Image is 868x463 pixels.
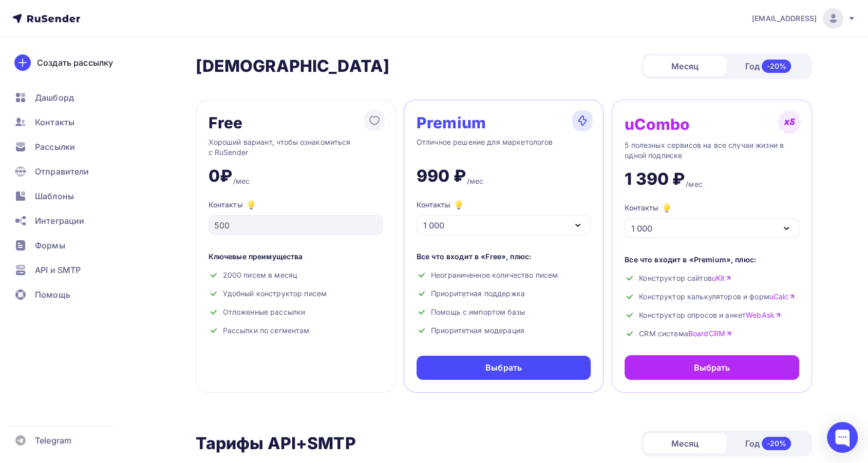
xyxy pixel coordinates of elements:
[423,219,444,231] div: 1 000
[746,310,781,320] a: WebAsk
[485,362,522,374] div: Выбрать
[209,137,383,158] div: Хороший вариант, чтобы ознакомиться с RuSender
[639,292,795,302] span: Конструктор калькуляторов и форм
[233,176,250,186] div: /мес
[209,307,383,317] div: Отложенные рассылки
[639,273,731,283] span: Конструктор сайтов
[752,13,817,24] span: [EMAIL_ADDRESS]
[35,91,74,104] span: Дашборд
[625,255,799,265] div: Все что входит в «Premium», плюс:
[8,186,130,206] a: Шаблоны
[417,137,591,158] div: Отличное решение для маркетологов
[35,264,81,276] span: API и SMTP
[35,288,70,301] span: Помощь
[8,137,130,157] a: Рассылки
[625,169,685,189] div: 1 390 ₽
[209,166,232,186] div: 0₽
[639,310,781,320] span: Конструктор опросов и анкет
[35,165,89,178] span: Отправители
[8,87,130,108] a: Дашборд
[762,60,791,73] div: -20%
[727,433,810,454] div: Год
[712,273,732,283] a: uKit
[209,288,383,299] div: Удобный конструктор писем
[209,114,243,131] div: Free
[417,288,591,299] div: Приоритетная поддержка
[8,112,130,132] a: Контакты
[209,199,383,211] div: Контакты
[644,56,727,76] div: Месяц
[625,140,799,161] div: 5 полезных сервисов на все случаи жизни в одной подписке
[417,166,466,186] div: 990 ₽
[467,176,484,186] div: /мес
[644,433,727,454] div: Месяц
[769,292,796,302] a: uCalc
[752,8,856,29] a: [EMAIL_ADDRESS]
[417,114,486,131] div: Premium
[209,325,383,336] div: Рассылки по сегментам
[631,222,652,235] div: 1 000
[417,199,591,235] button: Контакты 1 000
[35,215,84,227] span: Интеграции
[417,199,465,211] div: Контакты
[8,235,130,256] a: Формы
[688,329,732,339] a: BoardCRM
[35,141,75,153] span: Рассылки
[639,329,732,339] span: CRM система
[35,434,71,447] span: Telegram
[727,55,810,77] div: Год
[625,202,799,238] button: Контакты 1 000
[417,252,591,262] div: Все что входит в «Free», плюс:
[417,307,591,317] div: Помощь с импортом базы
[35,239,65,252] span: Формы
[625,116,690,132] div: uCombo
[35,190,74,202] span: Шаблоны
[209,252,383,262] div: Ключевые преимущества
[686,179,703,189] div: /мес
[37,56,113,69] div: Создать рассылку
[693,361,730,374] div: Выбрать
[196,433,356,454] h2: Тарифы API+SMTP
[209,270,383,280] div: 2000 писем в месяц
[762,437,791,450] div: -20%
[196,56,390,76] h2: [DEMOGRAPHIC_DATA]
[625,202,673,214] div: Контакты
[417,270,591,280] div: Неограниченное количество писем
[35,116,74,128] span: Контакты
[8,161,130,182] a: Отправители
[417,325,591,336] div: Приоритетная модерация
